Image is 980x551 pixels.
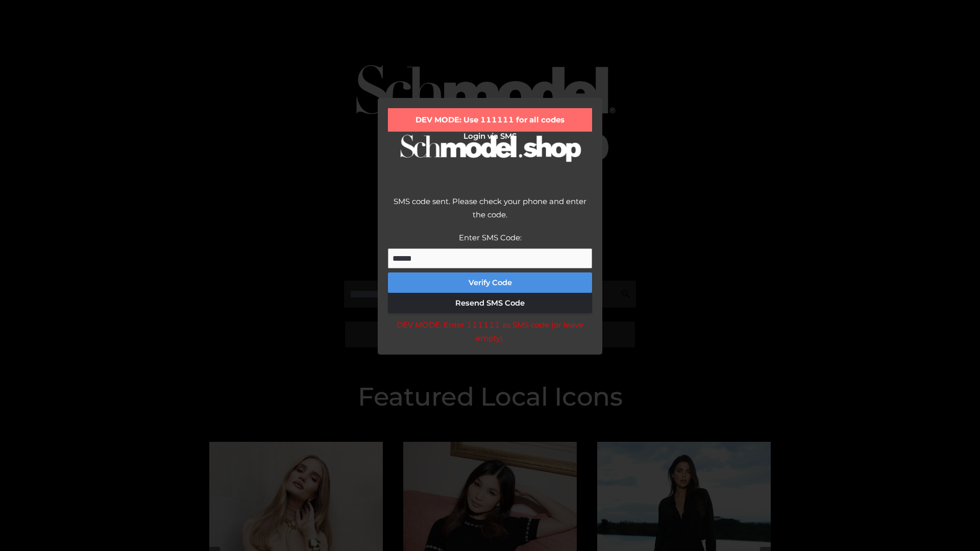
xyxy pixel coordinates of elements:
[388,272,592,293] button: Verify Code
[388,132,592,141] h2: Login via SMS
[459,233,522,242] label: Enter SMS Code:
[388,195,592,231] div: SMS code sent. Please check your phone and enter the code.
[388,108,592,132] div: DEV MODE: Use 111111 for all codes
[388,293,592,313] button: Resend SMS Code
[388,318,592,344] div: DEV MODE: Enter 111111 as SMS code (or leave empty).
